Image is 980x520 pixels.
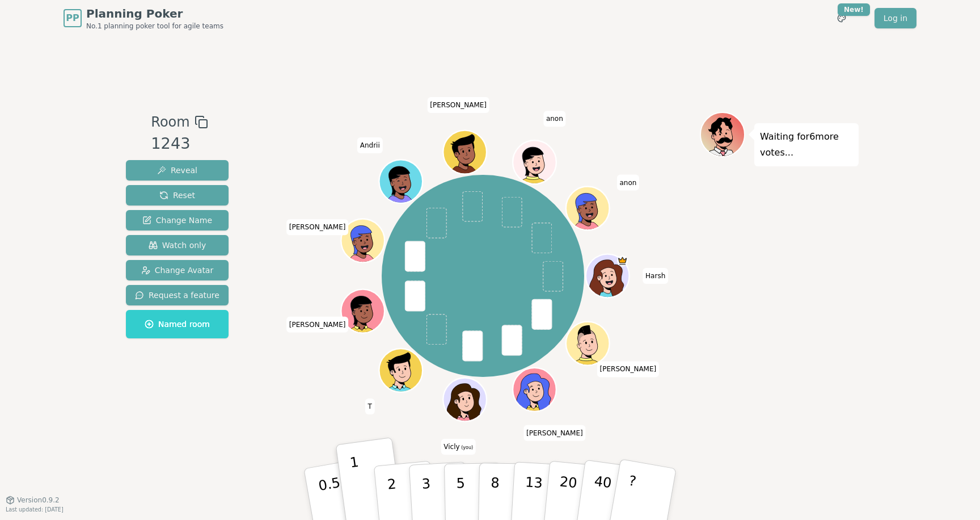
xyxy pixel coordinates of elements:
[126,310,229,338] button: Named room
[126,160,229,181] button: Reveal
[543,111,566,127] span: Click to change your name
[831,8,852,28] button: New!
[286,317,349,333] span: Click to change your name
[86,6,223,22] span: Planning Poker
[838,3,870,16] div: New!
[157,165,197,176] span: Reveal
[126,285,229,305] button: Request a feature
[66,11,79,25] span: PP
[460,445,474,450] span: (you)
[126,210,229,230] button: Change Name
[126,260,229,280] button: Change Avatar
[616,175,639,191] span: Click to change your name
[365,399,375,414] span: Click to change your name
[135,290,219,301] span: Request a feature
[126,185,229,206] button: Reset
[159,190,195,201] span: Reset
[286,219,349,235] span: Click to change your name
[6,506,64,513] span: Last updated: [DATE]
[145,318,210,330] span: Named room
[17,496,60,505] span: Version 0.9.2
[349,454,366,516] p: 1
[126,235,229,255] button: Watch only
[357,137,383,153] span: Click to change your name
[445,379,485,420] button: Click to change your avatar
[643,268,668,284] span: Click to change your name
[597,362,660,378] span: Click to change your name
[441,439,476,455] span: Click to change your name
[523,425,586,441] span: Click to change your name
[427,97,489,113] span: Click to change your name
[617,255,628,266] span: Harsh is the host
[6,496,60,505] button: Version0.9.2
[141,265,214,276] span: Change Avatar
[875,8,916,28] a: Log in
[760,129,853,161] p: Waiting for 6 more votes...
[64,6,223,31] a: PPPlanning PokerNo.1 planning poker tool for agile teams
[86,22,223,31] span: No.1 planning poker tool for agile teams
[149,240,206,251] span: Watch only
[151,112,189,132] span: Room
[142,215,212,226] span: Change Name
[151,132,208,156] div: 1243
